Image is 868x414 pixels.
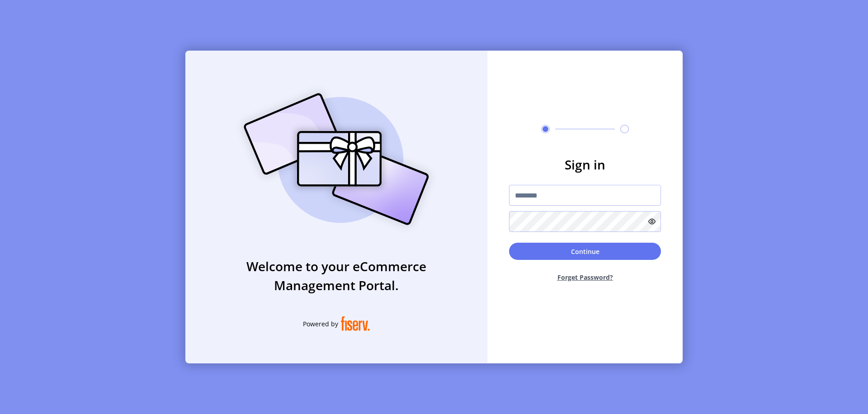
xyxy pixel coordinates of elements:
[509,265,661,289] button: Forget Password?
[185,257,487,295] h3: Welcome to your eCommerce Management Portal.
[230,83,443,235] img: card_Illustration.svg
[509,243,661,260] button: Continue
[509,155,661,174] h3: Sign in
[303,319,338,329] span: Powered by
